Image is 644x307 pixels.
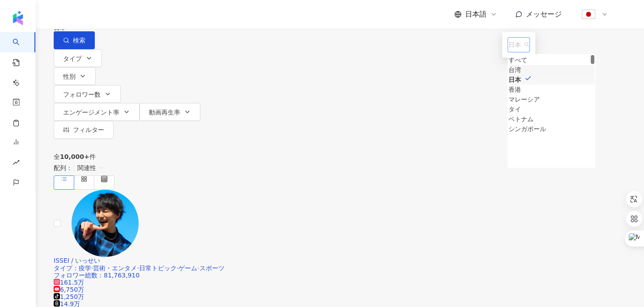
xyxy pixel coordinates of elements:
div: 台湾 [508,65,594,75]
span: ISSEI / いっせい [54,257,101,264]
div: シンガポール [508,124,594,134]
span: 日常トピック [139,264,177,272]
span: · [197,264,199,272]
span: 疫学 [79,264,91,272]
button: 性別 [54,67,96,85]
span: ゲーム [178,264,197,272]
span: · [177,264,178,272]
div: 配列： [54,160,590,175]
span: 動画再生率 [149,109,180,116]
button: エンゲージメント率 [54,103,140,121]
span: 日本語 [465,9,487,19]
span: フォロワー数 [63,91,101,98]
span: スポーツ [199,264,225,272]
div: 日本 [508,75,594,85]
span: 日本 [508,38,529,52]
div: 台湾 [508,65,521,75]
span: 検索 [73,37,85,44]
div: フォロワー総数 ： 81,763,910 [54,272,590,279]
span: · [137,264,139,272]
span: 性別 [63,73,76,80]
div: マレーシア [508,94,540,104]
span: 10,000+ [60,153,89,160]
a: search [13,32,30,129]
div: タイプ ： [54,264,590,272]
span: フィルター [73,126,104,133]
span: 関連性 [77,161,104,175]
span: メッセージ [526,10,562,18]
button: 検索 [54,31,95,49]
div: 日本 [508,75,521,85]
button: フィルター [54,121,114,139]
div: 香港 [508,85,594,94]
div: すべて [508,55,594,65]
img: logo icon [11,11,25,25]
span: タイプ [63,55,82,62]
div: タイ [508,104,521,114]
span: 6,750万 [54,286,84,293]
span: エンゲージメント率 [63,109,119,116]
div: ベトナム [508,114,534,124]
button: タイプ [54,49,102,67]
div: 香港 [508,85,521,94]
img: flag-Japan-800x800.png [580,6,597,23]
div: タイ [508,104,594,114]
button: 動画再生率 [140,103,200,121]
img: KOL Avatar [72,190,139,257]
span: rise [13,153,20,174]
span: 芸術・エンタメ [93,264,137,272]
span: 1,250万 [54,293,84,300]
div: 全 件 [54,153,590,160]
div: シンガポール [508,124,546,134]
span: 161.5万 [54,279,84,286]
div: すべて [508,55,527,65]
div: ベトナム [508,114,594,124]
span: · [91,264,93,272]
div: マレーシア [508,94,594,104]
button: フォロワー数 [54,85,121,103]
